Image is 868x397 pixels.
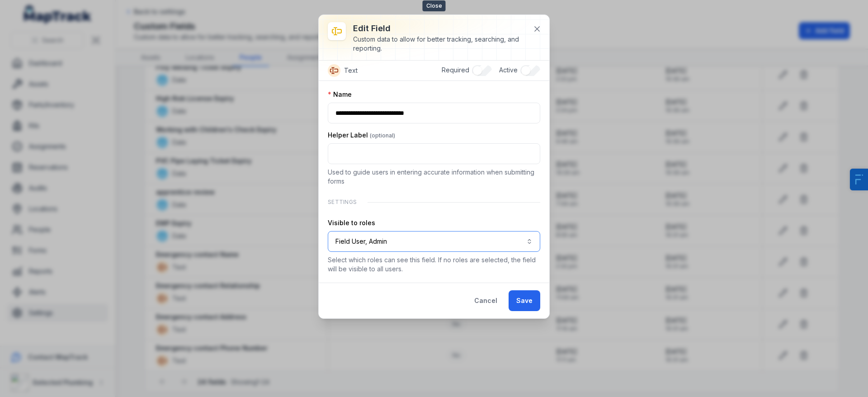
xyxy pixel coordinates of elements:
p: Used to guide users in entering accurate information when submitting forms [328,168,540,186]
label: Visible to roles [328,218,375,227]
span: Required [442,66,469,74]
button: Save [509,290,540,311]
div: Custom data to allow for better tracking, searching, and reporting. [353,35,526,53]
span: Close [423,0,446,11]
div: Settings [328,193,540,211]
label: Helper Label [328,131,395,140]
button: Field User, Admin [328,231,540,252]
p: Select which roles can see this field. If no roles are selected, the field will be visible to all... [328,255,540,274]
input: :ro:-form-item-label [328,103,540,123]
h3: Edit field [353,22,526,35]
button: Cancel [467,290,505,311]
span: Text [344,66,358,75]
input: :rp:-form-item-label [328,143,540,164]
span: Active [499,66,518,74]
label: Name [328,90,352,99]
